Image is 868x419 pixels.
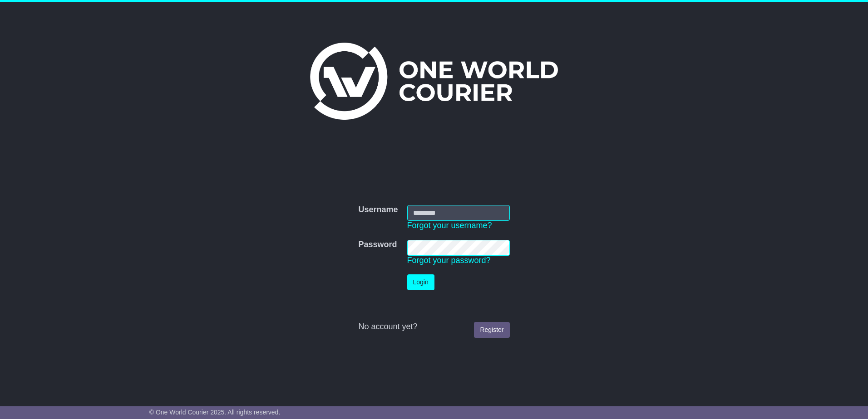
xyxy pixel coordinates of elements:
a: Forgot your username? [407,221,492,230]
button: Login [407,274,434,290]
div: No account yet? [358,322,509,332]
label: Password [358,240,397,250]
a: Forgot your password? [407,256,491,265]
a: Register [474,322,509,338]
img: One World [310,43,558,120]
label: Username [358,205,398,215]
span: © One World Courier 2025. All rights reserved. [149,409,281,416]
